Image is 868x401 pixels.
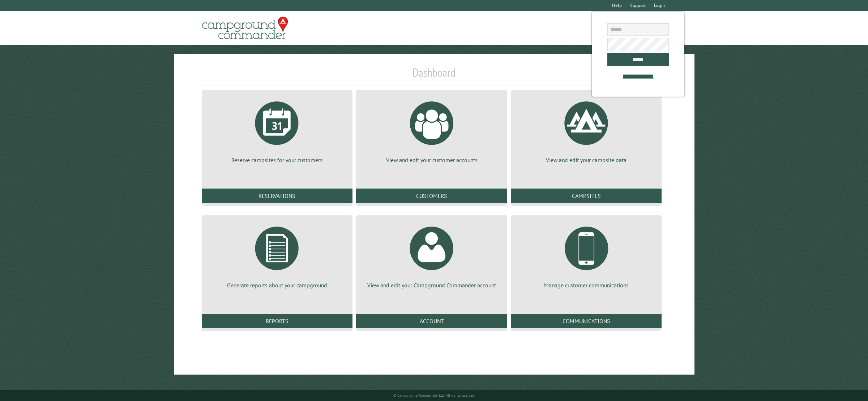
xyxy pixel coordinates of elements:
[511,314,662,328] a: Communications
[519,156,653,164] p: View and edit your campsite data
[365,96,499,164] a: View and edit your customer accounts
[519,281,653,289] p: Manage customer communications
[356,314,507,328] a: Account
[365,156,499,164] p: View and edit your customer accounts
[200,66,668,85] h1: Dashboard
[200,14,290,42] img: Campground Commander
[202,189,353,203] a: Reservations
[202,314,353,328] a: Reports
[519,96,653,164] a: View and edit your campsite data
[210,281,344,289] p: Generate reports about your campground
[210,156,344,164] p: Reserve campsites for your customers
[356,189,507,203] a: Customers
[519,221,653,289] a: Manage customer communications
[393,393,475,398] small: © Campground Commander LLC. All rights reserved.
[365,281,499,289] p: View and edit your Campground Commander account
[210,221,344,289] a: Generate reports about your campground
[365,221,499,289] a: View and edit your Campground Commander account
[511,189,662,203] a: Campsites
[210,96,344,164] a: Reserve campsites for your customers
